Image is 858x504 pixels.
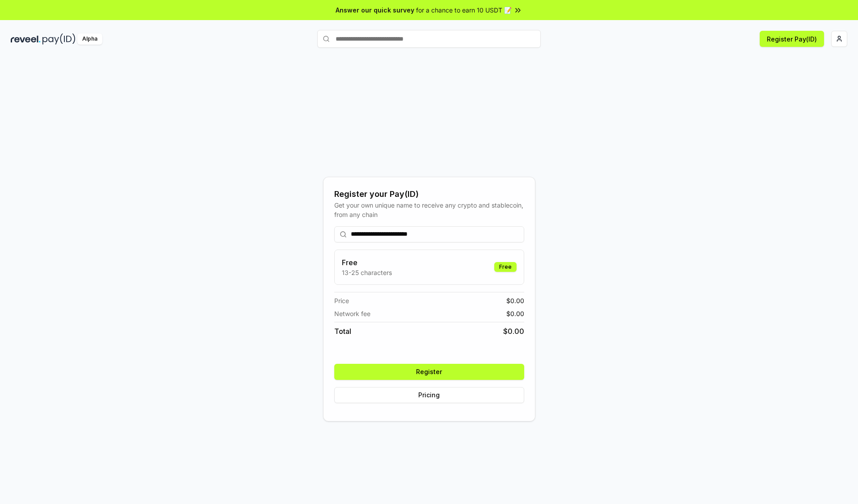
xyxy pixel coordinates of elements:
[342,257,392,268] h3: Free
[506,296,524,305] span: $ 0.00
[503,326,524,337] span: $ 0.00
[416,5,512,15] span: for a chance to earn 10 USDT 📝
[77,33,102,45] div: Alpha
[334,387,524,403] button: Pricing
[42,33,76,45] img: pay_id
[334,309,370,318] span: Network fee
[334,200,524,219] div: Get your own unique name to receive any crypto and stablecoin, from any chain
[11,33,41,45] img: reveel_dark
[336,5,414,15] span: Answer our quick survey
[506,309,524,318] span: $ 0.00
[760,31,824,47] button: Register Pay(ID)
[334,296,349,305] span: Price
[494,262,517,272] div: Free
[342,268,392,277] p: 13-25 characters
[334,326,351,337] span: Total
[334,364,524,380] button: Register
[334,188,524,200] div: Register your Pay(ID)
